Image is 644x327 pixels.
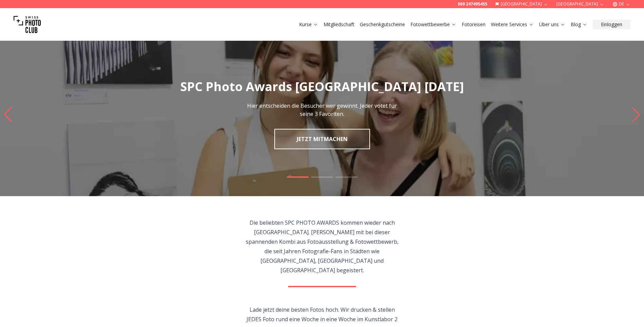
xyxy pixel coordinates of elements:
[539,21,565,28] a: Über uns
[321,20,357,29] button: Mitgliedschaft
[458,1,487,7] a: 069 247495455
[14,11,41,38] img: Swiss photo club
[568,20,590,29] button: Blog
[357,20,408,29] button: Geschenkgutscheine
[488,20,536,29] button: Weitere Services
[296,20,321,29] button: Kurse
[491,21,534,28] a: Weitere Services
[299,21,318,28] a: Kurse
[536,20,568,29] button: Über uns
[459,20,488,29] button: Fotoreisen
[462,21,485,28] a: Fotoreisen
[571,21,587,28] a: Blog
[274,129,370,149] a: JETZT MITMACHEN
[324,21,354,28] a: Mitgliedschaft
[244,218,400,275] p: Die beliebten SPC PHOTO AWARDS kommen wieder nach [GEOGRAPHIC_DATA]. [PERSON_NAME] mit bei dieser...
[246,102,398,118] p: Hier entscheiden die Besucher wer gewinnt. Jeder votet für seine 3 Favoriten.
[593,20,630,29] button: Einloggen
[410,21,456,28] a: Fotowettbewerbe
[360,21,405,28] a: Geschenkgutscheine
[408,20,459,29] button: Fotowettbewerbe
